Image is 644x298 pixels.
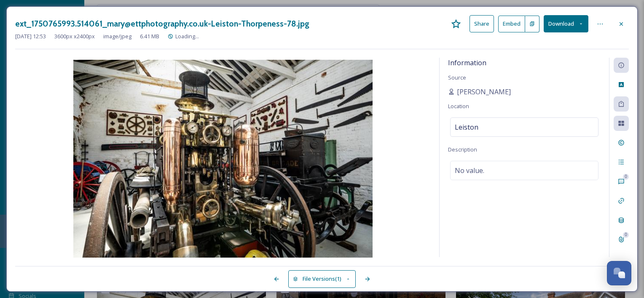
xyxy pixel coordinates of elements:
[448,58,486,67] span: Information
[448,102,469,110] span: Location
[448,74,466,81] span: Source
[455,122,478,132] span: Leiston
[448,146,477,153] span: Description
[15,60,431,259] img: a195093d-5ca0-44d0-9007-aad072d9db02.jpg
[288,270,356,287] button: File Versions(1)
[455,165,484,176] span: No value.
[457,87,511,97] span: [PERSON_NAME]
[54,32,95,40] span: 3600 px x 2400 px
[103,32,131,40] span: image/jpeg
[623,232,629,238] div: 0
[623,174,629,180] div: 0
[15,32,46,40] span: [DATE] 12:53
[544,15,588,32] button: Download
[175,32,199,40] span: Loading...
[470,15,494,32] button: Share
[498,16,525,32] button: Embed
[607,261,631,285] button: Open Chat
[15,18,309,30] h3: ext_1750765993.514061_mary@ettphotography.co.uk-Leiston-Thorpeness-78.jpg
[140,32,159,40] span: 6.41 MB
